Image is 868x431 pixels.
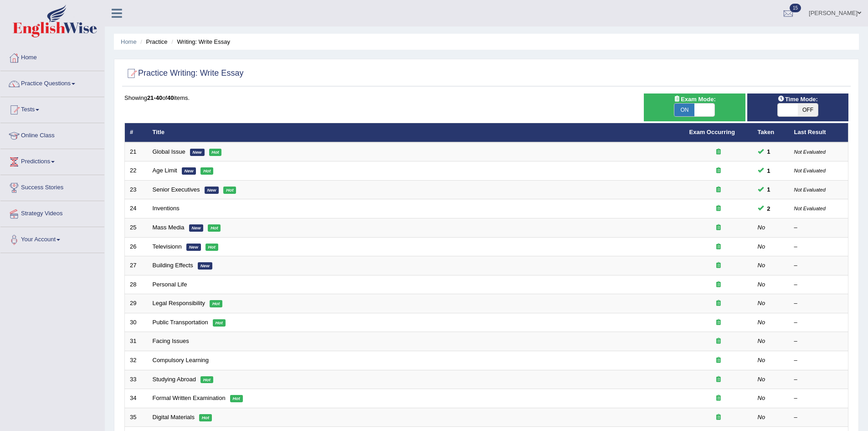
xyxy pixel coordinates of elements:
[794,394,843,403] div: –
[125,142,148,161] td: 21
[794,206,826,211] small: Not Evaluated
[758,281,765,288] em: No
[764,185,774,194] span: You can still take this question
[148,123,684,142] th: Title
[230,395,243,402] em: Hot
[689,394,748,403] div: Exam occurring question
[153,395,226,401] a: Formal Written Examination
[758,262,765,269] em: No
[794,168,826,173] small: Not Evaluated
[689,129,735,135] a: Exam Occurring
[205,244,218,251] em: Hot
[794,318,843,327] div: –
[794,223,843,232] div: –
[689,261,748,270] div: Exam occurring question
[182,167,196,175] em: New
[790,4,801,12] span: 15
[758,357,765,363] em: No
[0,227,104,250] a: Your Account
[689,299,748,308] div: Exam occurring question
[189,224,204,232] em: New
[153,224,185,231] a: Mass Media
[200,376,213,384] em: Hot
[758,319,765,326] em: No
[186,244,201,251] em: New
[153,243,182,250] a: Televisionn
[0,149,104,172] a: Predictions
[125,389,148,408] td: 34
[758,300,765,306] em: No
[153,148,185,155] a: Global Issue
[169,37,230,46] li: Writing: Write Essay
[124,93,848,102] div: Showing of items.
[794,280,843,289] div: –
[689,166,748,175] div: Exam occurring question
[153,414,195,421] a: Digital Materials
[0,201,104,224] a: Strategy Videos
[753,123,789,142] th: Taken
[689,186,748,194] div: Exam occurring question
[798,104,818,116] span: OFF
[153,281,187,288] a: Personal Life
[223,187,236,194] em: Hot
[125,123,148,142] th: #
[147,94,162,101] b: 21-40
[794,337,843,346] div: –
[125,332,148,351] td: 31
[689,356,748,365] div: Exam occurring question
[208,224,221,232] em: Hot
[794,413,843,422] div: –
[199,414,212,421] em: Hot
[124,67,243,80] h2: Practice Writing: Write Essay
[789,123,848,142] th: Last Result
[153,262,193,269] a: Building Effects
[153,186,200,193] a: Senior Executives
[674,104,694,116] span: ON
[689,223,748,232] div: Exam occurring question
[758,338,765,344] em: No
[209,149,222,156] em: Hot
[153,167,177,174] a: Age Limit
[153,376,196,383] a: Studying Abroad
[764,166,774,176] span: You can still take this question
[153,319,208,326] a: Public Transportation
[153,205,180,212] a: Inventions
[0,71,104,94] a: Practice Questions
[794,375,843,384] div: –
[167,94,174,101] b: 40
[210,300,222,307] em: Hot
[125,218,148,238] td: 25
[198,262,212,270] em: New
[0,45,104,68] a: Home
[205,187,219,194] em: New
[125,199,148,218] td: 24
[670,94,719,104] span: Exam Mode:
[125,180,148,199] td: 23
[153,357,209,363] a: Compulsory Learning
[794,187,826,192] small: Not Evaluated
[644,93,745,121] div: Show exams occurring in exams
[689,413,748,422] div: Exam occurring question
[794,299,843,308] div: –
[125,275,148,294] td: 28
[125,237,148,256] td: 26
[794,149,826,155] small: Not Evaluated
[774,94,822,104] span: Time Mode:
[689,148,748,156] div: Exam occurring question
[125,370,148,389] td: 33
[764,147,774,156] span: You can still take this question
[0,123,104,146] a: Online Class
[190,149,205,156] em: New
[794,261,843,270] div: –
[758,243,765,250] em: No
[153,338,189,344] a: Facing Issues
[689,375,748,384] div: Exam occurring question
[213,319,226,327] em: Hot
[0,175,104,198] a: Success Stories
[125,161,148,181] td: 22
[689,243,748,251] div: Exam occurring question
[125,408,148,427] td: 35
[758,224,765,231] em: No
[689,204,748,213] div: Exam occurring question
[138,37,167,46] li: Practice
